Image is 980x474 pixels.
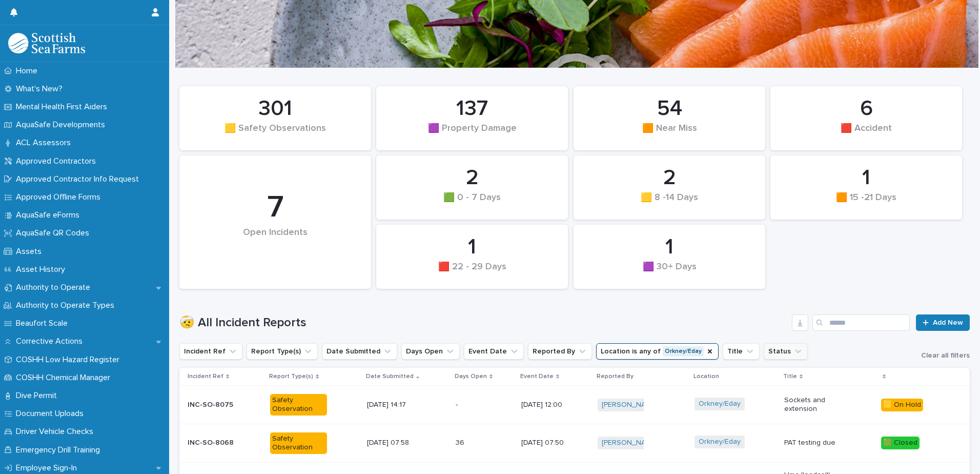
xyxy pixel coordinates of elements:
[394,234,550,260] div: 1
[764,343,808,360] button: Status
[520,371,554,382] p: Event Date
[197,123,354,145] div: 🟨 Safety Observations
[464,343,524,360] button: Event Date
[788,192,945,214] div: 🟧 15 -21 Days
[12,445,108,455] p: Emergency Drill Training
[197,227,354,260] div: Open Incidents
[12,301,122,310] p: Authority to Operate Types
[881,437,920,449] div: 🟩 Closed
[455,371,487,382] p: Days Open
[12,192,109,202] p: Approved Offline Forms
[367,401,424,409] p: [DATE] 14:17
[322,343,397,360] button: Date Submitted
[12,120,113,130] p: AquaSafe Developments
[270,394,327,416] div: Safety Observation
[596,343,719,360] button: Location
[12,463,85,473] p: Employee Sign-In
[521,401,578,409] p: [DATE] 12:00
[12,409,92,419] p: Document Uploads
[723,343,760,360] button: Title
[913,352,970,359] button: Clear all filters
[12,84,71,94] p: What's New?
[8,33,85,53] img: bPIBxiqnSb2ggTQWdOVV
[12,355,128,365] p: COSHH Low Hazard Register
[247,343,318,360] button: Report Type(s)
[179,315,788,330] h1: 🤕 All Incident Reports
[12,283,98,292] p: Authority to Operate
[188,439,244,447] p: INC-SO-8068
[916,314,970,331] a: Add New
[12,337,91,346] p: Corrective Actions
[693,371,719,382] p: Location
[812,314,910,331] input: Search
[367,439,424,447] p: [DATE] 07:58
[401,343,460,360] button: Days Open
[783,371,797,382] p: Title
[528,343,592,360] button: Reported By
[394,262,550,283] div: 🟥 22 - 29 Days
[12,265,73,274] p: Asset History
[591,234,748,260] div: 1
[591,262,748,283] div: 🟪 30+ Days
[602,401,658,409] a: [PERSON_NAME]
[456,437,466,447] p: 36
[597,371,634,382] p: Reported By
[881,399,923,411] div: 🟨 On Hold
[788,96,945,122] div: 6
[699,400,741,408] a: Orkney/Eday
[12,66,46,76] p: Home
[12,156,104,166] p: Approved Contractors
[12,319,76,328] p: Beaufort Scale
[12,427,101,437] p: Driver Vehicle Checks
[12,174,147,184] p: Approved Contractor Info Request
[12,391,65,401] p: Dive Permit
[591,123,748,145] div: 🟧 Near Miss
[188,401,244,409] p: INC-SO-8075
[788,165,945,191] div: 1
[394,192,550,214] div: 🟩 0 - 7 Days
[784,439,841,447] p: PAT testing due
[394,96,550,122] div: 137
[521,439,578,447] p: [DATE] 07:50
[933,319,963,326] span: Add New
[456,399,460,409] p: -
[12,210,88,220] p: AquaSafe eForms
[591,192,748,214] div: 🟨 8 -14 Days
[12,228,97,238] p: AquaSafe QR Codes
[179,386,970,424] tr: INC-SO-8075Safety Observation[DATE] 14:17-- [DATE] 12:00[PERSON_NAME] Orkney/Eday Sockets and ext...
[179,424,970,462] tr: INC-SO-8068Safety Observation[DATE] 07:583636 [DATE] 07:50[PERSON_NAME] Orkney/Eday PAT testing d...
[188,371,223,382] p: Incident Ref
[699,438,741,446] a: Orkney/Eday
[270,432,327,454] div: Safety Observation
[921,352,970,359] span: Clear all filters
[197,189,354,226] div: 7
[12,102,115,112] p: Mental Health First Aiders
[179,343,242,360] button: Incident Ref
[12,138,79,148] p: ACL Assessors
[591,96,748,122] div: 54
[394,165,550,191] div: 2
[12,373,118,383] p: COSHH Chemical Manager
[602,439,658,447] a: [PERSON_NAME]
[269,371,313,382] p: Report Type(s)
[366,371,414,382] p: Date Submitted
[784,396,841,413] p: Sockets and extension
[788,123,945,145] div: 🟥 Accident
[591,165,748,191] div: 2
[12,247,50,256] p: Assets
[394,123,550,145] div: 🟪 Property Damage
[197,96,354,122] div: 301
